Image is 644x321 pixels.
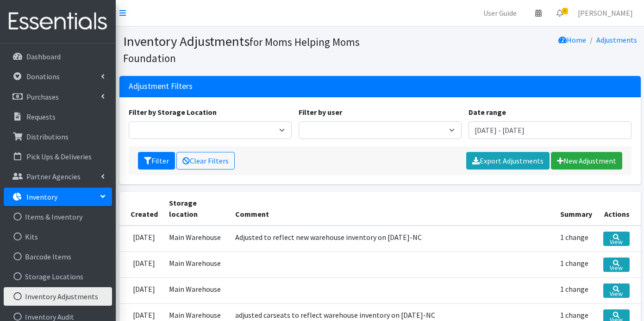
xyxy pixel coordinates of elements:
[26,172,81,181] p: Partner Agencies
[555,278,598,304] td: 1 change
[555,252,598,278] td: 1 change
[4,208,112,226] a: Items & Inventory
[119,192,163,226] th: Created
[562,8,568,14] span: 6
[123,35,360,65] small: for Moms Helping Moms Foundation
[129,82,193,91] h3: Adjustment Filters
[570,4,640,22] a: [PERSON_NAME]
[4,227,112,246] a: Kits
[549,4,570,22] a: 6
[603,232,630,246] a: View
[4,107,112,126] a: Requests
[163,252,230,278] td: Main Warehouse
[555,226,598,252] td: 1 change
[469,121,631,139] input: January 1, 2011 - December 31, 2011
[4,88,112,106] a: Purchases
[603,258,630,272] a: View
[299,107,342,118] label: Filter by user
[163,278,230,304] td: Main Warehouse
[4,47,112,66] a: Dashboard
[555,192,598,226] th: Summary
[163,226,230,252] td: Main Warehouse
[26,152,92,161] p: Pick Ups & Deliveries
[138,152,175,170] button: Filter
[4,247,112,266] a: Barcode Items
[163,192,230,226] th: Storage location
[469,107,506,118] label: Date range
[26,72,60,81] p: Donations
[123,33,377,65] h1: Inventory Adjustments
[596,35,637,44] a: Adjustments
[176,152,235,170] a: Clear Filters
[4,127,112,146] a: Distributions
[598,192,641,226] th: Actions
[230,192,555,226] th: Comment
[4,147,112,166] a: Pick Ups & Deliveries
[4,167,112,186] a: Partner Agencies
[4,267,112,286] a: Storage Locations
[129,107,217,118] label: Filter by Storage Location
[133,258,155,268] time: [DATE]
[476,4,524,22] a: User Guide
[26,92,59,101] p: Purchases
[4,287,112,306] a: Inventory Adjustments
[551,152,622,170] a: New Adjustment
[4,67,112,86] a: Donations
[26,132,69,141] p: Distributions
[26,112,56,121] p: Requests
[133,284,155,294] time: [DATE]
[230,226,555,252] td: Adjusted to reflect new warehouse inventory on [DATE]-NC
[4,6,112,37] img: HumanEssentials
[133,310,155,320] time: [DATE]
[26,52,61,61] p: Dashboard
[4,188,112,206] a: Inventory
[603,283,630,298] a: View
[26,192,57,201] p: Inventory
[133,233,155,242] time: [DATE]
[466,152,550,170] a: Export Adjustments
[558,35,586,44] a: Home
